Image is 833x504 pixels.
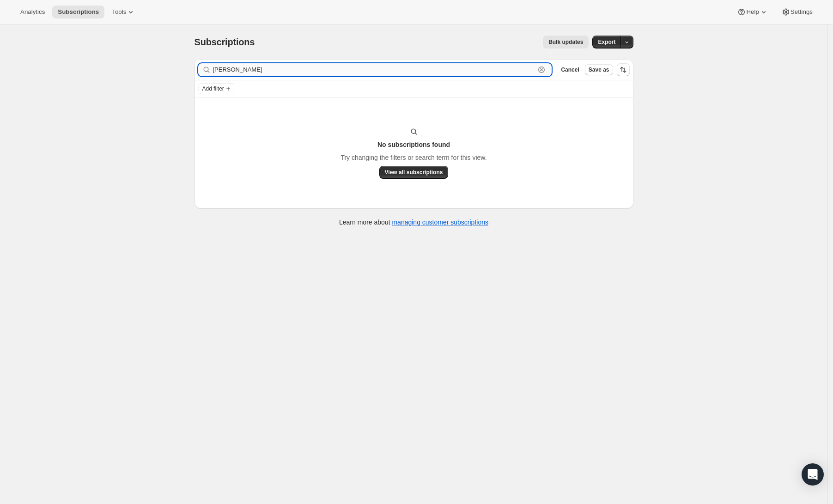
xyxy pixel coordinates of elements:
button: Cancel [557,64,583,75]
span: Settings [790,8,813,16]
span: Cancel [561,66,579,73]
button: Bulk updates [543,36,589,49]
button: Clear [537,65,546,74]
button: View all subscriptions [379,166,449,179]
div: Open Intercom Messenger [802,463,824,486]
button: Help [731,6,773,18]
input: Filter subscribers [213,63,535,76]
span: Help [746,8,759,16]
button: Tools [106,6,141,18]
h3: No subscriptions found [377,140,450,149]
p: Learn more about [339,218,488,227]
span: Subscriptions [195,37,255,47]
button: Export [592,36,621,49]
button: Settings [776,6,818,18]
span: Tools [112,8,126,16]
button: Add filter [198,83,235,94]
p: Try changing the filters or search term for this view. [340,153,486,162]
span: View all subscriptions [385,169,443,176]
span: Bulk updates [548,38,583,46]
span: Analytics [20,8,45,16]
button: Save as [585,64,613,75]
button: Analytics [15,6,50,18]
button: Sort the results [617,63,630,76]
span: Subscriptions [58,8,99,16]
button: Subscriptions [52,6,104,18]
span: Add filter [202,85,224,92]
a: managing customer subscriptions [392,219,488,226]
span: Save as [589,66,609,73]
span: Export [598,38,615,46]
